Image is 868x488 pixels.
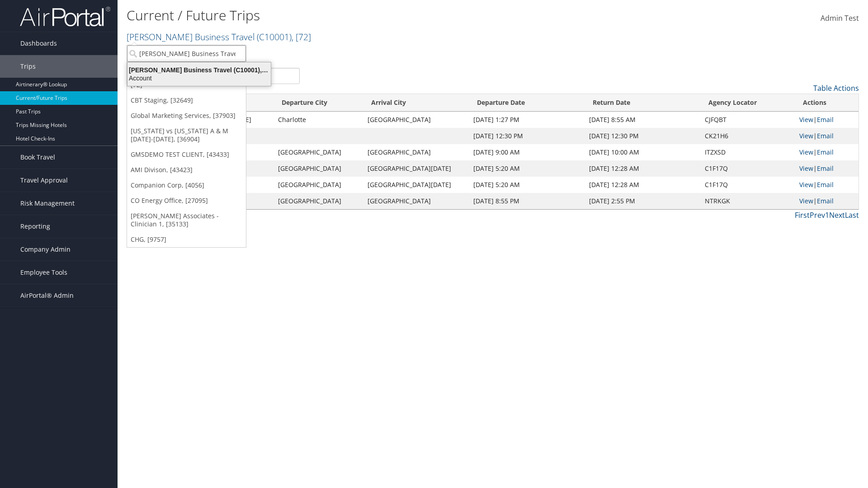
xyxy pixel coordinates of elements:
td: [DATE] 12:30 PM [585,128,700,144]
td: [DATE] 5:20 AM [469,177,585,193]
td: CK21H6 [700,128,795,144]
a: Companion Corp, [4056] [127,178,246,193]
a: CBT Staging, [32649] [127,93,246,108]
td: [DATE] 9:00 AM [469,144,585,160]
td: | [795,193,859,209]
td: [GEOGRAPHIC_DATA] [363,193,468,209]
td: [GEOGRAPHIC_DATA] [274,177,363,193]
td: NTRKGK [700,193,795,209]
a: Prev [810,210,825,220]
td: [GEOGRAPHIC_DATA] [363,112,468,128]
td: [DATE] 12:30 PM [469,128,585,144]
th: Arrival City: activate to sort column ascending [363,94,468,112]
td: | [795,144,859,160]
a: Email [817,197,834,205]
a: View [799,131,813,140]
a: View [799,197,813,205]
a: Email [817,148,834,156]
span: Travel Approval [20,169,68,192]
td: [DATE] 12:28 AM [585,160,700,177]
a: CHG, [9757] [127,232,246,247]
span: ( C10001 ) [257,31,292,43]
td: CJFQBT [700,112,795,128]
a: Email [817,115,834,124]
td: Charlotte [274,112,363,128]
span: Employee Tools [20,261,67,284]
td: | [795,128,859,144]
a: View [799,148,813,156]
a: [US_STATE] vs [US_STATE] A & M [DATE]-[DATE], [36904] [127,123,246,147]
td: [DATE] 2:55 PM [585,193,700,209]
td: C1F17Q [700,177,795,193]
a: Email [817,164,834,173]
span: Trips [20,55,36,78]
td: [DATE] 5:20 AM [469,160,585,177]
td: | [795,112,859,128]
span: Dashboards [20,32,57,55]
th: Agency Locator: activate to sort column ascending [700,94,795,112]
td: [DATE] 8:55 AM [585,112,700,128]
a: Admin Test [821,5,859,33]
span: AirPortal® Admin [20,284,74,307]
span: Company Admin [20,238,71,261]
td: [DATE] 12:28 AM [585,177,700,193]
a: View [799,115,813,124]
a: [PERSON_NAME] Business Travel [127,31,311,43]
span: Risk Management [20,192,75,215]
img: airportal-logo.png [20,6,110,27]
th: Actions [795,94,859,112]
h1: Current / Future Trips [127,6,615,25]
a: First [795,210,810,220]
a: GMSDEMO TEST CLIENT, [43433] [127,147,246,162]
a: AMI Divison, [43423] [127,162,246,178]
span: , [ 72 ] [292,31,311,43]
td: | [795,160,859,177]
a: Email [817,131,834,140]
a: CO Energy Office, [27095] [127,193,246,208]
td: ITZXSD [700,144,795,160]
a: [PERSON_NAME] Associates - Clinician 1, [35133] [127,208,246,232]
div: [PERSON_NAME] Business Travel (C10001), [72] [122,66,276,74]
td: [DATE] 10:00 AM [585,144,700,160]
a: Last [845,210,859,220]
span: Reporting [20,215,50,238]
a: View [799,164,813,173]
th: Return Date: activate to sort column ascending [585,94,700,112]
td: [GEOGRAPHIC_DATA][DATE] [363,160,468,177]
a: View [799,180,813,189]
p: Filter: [127,47,615,59]
a: Email [817,180,834,189]
th: Departure Date: activate to sort column descending [469,94,585,112]
td: [GEOGRAPHIC_DATA] [274,193,363,209]
span: Admin Test [821,13,859,23]
span: Book Travel [20,146,55,169]
th: Departure City: activate to sort column ascending [274,94,363,112]
td: [DATE] 8:55 PM [469,193,585,209]
td: C1F17Q [700,160,795,177]
td: | [795,177,859,193]
td: [GEOGRAPHIC_DATA] [274,144,363,160]
td: [GEOGRAPHIC_DATA] [363,144,468,160]
a: Next [829,210,845,220]
td: [GEOGRAPHIC_DATA][DATE] [363,177,468,193]
td: [DATE] 1:27 PM [469,112,585,128]
a: Table Actions [813,83,859,93]
div: Account [122,74,276,82]
input: Search Accounts [127,45,246,62]
td: [GEOGRAPHIC_DATA] [274,160,363,177]
a: 1 [825,210,829,220]
a: Global Marketing Services, [37903] [127,108,246,123]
